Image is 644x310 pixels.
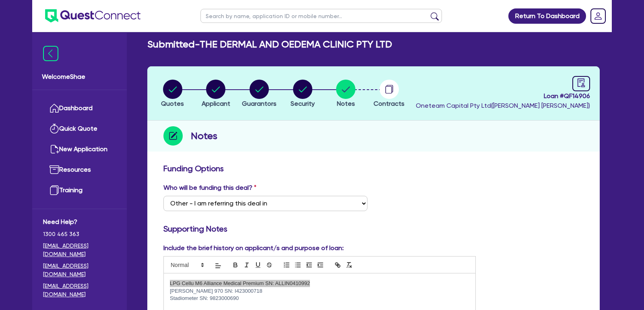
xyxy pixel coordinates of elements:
label: Include the brief history on applicant/s and purpose of loan: [163,243,344,253]
a: Quick Quote [43,119,116,139]
button: Applicant [201,79,231,109]
p: LPG Cellu M6 Alliance Medical Premium SN: ALLIN0410992 [170,280,469,287]
img: training [50,185,59,195]
img: step-icon [163,126,183,146]
a: audit [572,76,590,91]
a: Resources [43,160,116,180]
button: Quotes [161,79,184,109]
h2: Submitted - THE DERMAL AND OEDEMA CLINIC PTY LTD [147,39,392,50]
span: Oneteam Capital Pty Ltd ( [PERSON_NAME] [PERSON_NAME] ) [416,102,590,109]
button: Notes [336,79,356,109]
a: [EMAIL_ADDRESS][DOMAIN_NAME] [43,242,116,259]
span: Welcome Shae [42,72,117,82]
img: quick-quote [50,124,59,133]
img: icon-menu-close [43,46,58,61]
a: Dashboard [43,98,116,119]
label: Who will be funding this deal? [163,183,256,193]
a: Training [43,180,116,201]
span: Contracts [374,100,405,107]
a: [EMAIL_ADDRESS][DOMAIN_NAME] [43,282,116,299]
img: new-application [50,144,59,154]
button: Security [290,79,315,109]
a: Dropdown toggle [588,6,609,27]
span: 1300 465 363 [43,230,116,238]
p: [PERSON_NAME] 970 SN: I423000718 [170,287,469,295]
a: New Application [43,139,116,160]
span: Quotes [161,100,184,107]
span: Security [291,100,315,107]
span: Guarantors [242,100,277,107]
a: Return To Dashboard [508,8,586,24]
span: Applicant [202,100,230,107]
input: Search by name, application ID or mobile number... [200,9,442,23]
h2: Notes [191,129,217,143]
button: Contracts [373,79,405,109]
span: audit [577,78,586,87]
p: Stadiometer SN: 9823000690 [170,295,469,302]
h3: Supporting Notes [163,224,584,234]
span: Notes [337,100,355,107]
a: [EMAIL_ADDRESS][DOMAIN_NAME] [43,262,116,279]
span: Loan # QF14906 [416,91,590,101]
img: resources [50,165,59,175]
img: quest-connect-logo-blue [45,9,140,23]
h3: Funding Options [163,164,584,173]
button: Guarantors [242,79,277,109]
span: Need Help? [43,217,116,227]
